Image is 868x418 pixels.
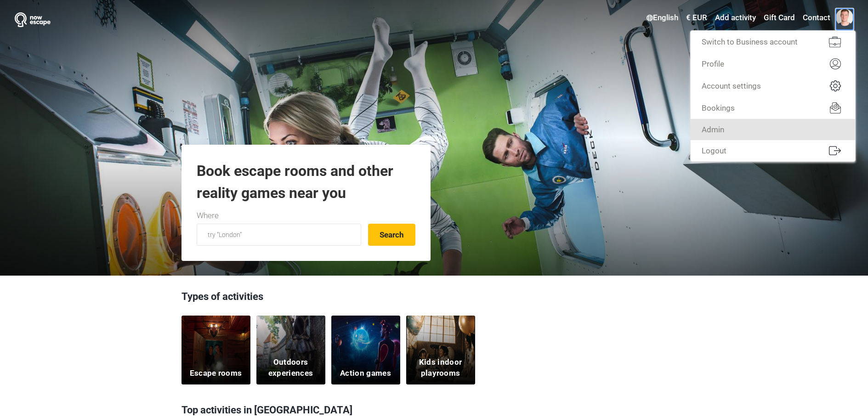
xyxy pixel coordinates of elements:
[761,10,797,26] a: Gift Card
[331,316,400,384] a: Action games
[406,316,475,384] a: Kids indoor playrooms
[412,357,469,379] h5: Kids indoor playrooms
[691,53,855,75] a: Profile
[691,119,855,140] a: Admin
[647,15,653,21] img: English
[691,140,855,161] a: Logout
[368,224,415,246] button: Search
[691,31,855,53] a: Switch to Business account
[197,160,415,204] h1: Book escape rooms and other reality games near you
[340,368,391,379] h5: Action games
[644,10,681,26] a: English
[197,224,361,246] input: try “London”
[256,316,325,384] a: Outdoors experiences
[262,357,319,379] h5: Outdoors experiences
[190,368,242,379] h5: Escape rooms
[713,10,758,26] a: Add activity
[830,80,841,91] img: Account settings
[691,97,855,119] a: Bookings
[691,75,855,97] a: Account settings
[182,289,687,309] h3: Types of activities
[182,316,250,384] a: Escape rooms
[800,10,833,26] a: Contact
[15,12,51,27] img: Nowescape logo
[197,210,219,222] label: Where
[684,10,709,26] a: € EUR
